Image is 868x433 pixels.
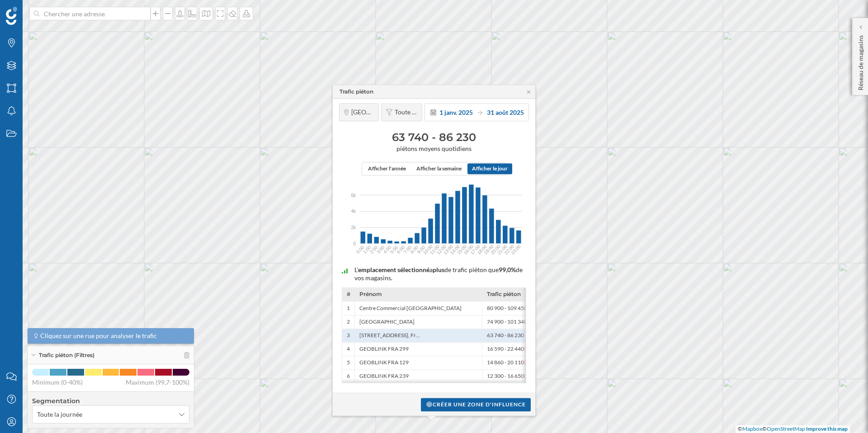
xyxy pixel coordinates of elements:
[472,165,508,173] span: Afficher le jour
[429,266,433,274] span: a
[439,108,473,116] span: 1 janv. 2025
[340,88,373,96] div: Trafic piéton
[358,266,429,274] span: emplacement sélectionné
[369,245,379,254] text: 2:00
[382,245,392,254] text: 4:00
[443,244,454,255] text: 13:00
[6,7,17,25] img: Logo Geoblink
[487,373,540,380] span: 12 300 - 16 650
[351,208,356,215] span: 4k
[487,332,526,339] span: 63 740 - 86 230
[359,305,462,312] span: Centre Commercial [GEOGRAPHIC_DATA]
[359,373,409,380] span: GEOBLINK FRA 239
[359,319,415,326] span: [GEOGRAPHIC_DATA]
[354,266,523,282] span: de vos magasins.
[126,378,189,387] span: Maximum (99,7-100%)
[347,346,350,353] span: 4
[510,244,522,255] text: 23:00
[476,244,488,255] text: 18:00
[376,245,386,254] text: 3:00
[806,425,848,432] a: Improve this map
[487,305,545,312] span: 80 900 - 109 450
[410,245,420,254] text: 8:00
[351,224,356,231] span: 2k
[368,165,406,173] span: Afficher l'année
[359,346,409,353] span: GEOBLINK FRA 299
[487,319,545,326] span: 74 900 - 101 340
[499,266,516,274] span: 99,0%
[347,332,350,339] span: 3
[18,6,62,14] span: Assistance
[503,244,515,255] text: 22:00
[456,244,468,255] text: 15:00
[856,32,865,90] p: Réseau de magasins
[359,291,382,298] span: Prénom
[37,410,82,419] span: Toute la journée
[463,244,475,255] text: 16:00
[433,266,444,274] span: plus
[416,245,426,254] text: 9:00
[395,108,417,116] span: Toute la journée
[403,245,413,254] text: 7:00
[32,378,83,387] span: Minimum (0-40%)
[444,266,499,274] span: de trafic piéton que
[767,425,805,432] a: OpenStreetMap
[483,244,495,255] text: 19:00
[347,305,350,312] span: 1
[355,245,365,254] text: 0:00
[396,245,406,254] text: 6:00
[347,291,350,298] span: #
[347,373,350,380] span: 6
[742,425,762,432] a: Mapbox
[487,108,524,116] span: 31 août 2025
[487,291,521,298] span: Trafic piéton
[351,192,356,198] span: 6k
[429,244,441,255] text: 11:00
[353,240,356,247] span: 0
[32,396,189,405] h4: Segmentation
[422,244,434,255] text: 10:00
[347,359,350,367] span: 5
[359,332,420,339] span: [STREET_ADDRESS], Fr…
[436,244,448,255] text: 12:00
[39,351,94,359] span: Trafic piéton (Filtres)
[490,244,501,255] text: 20:00
[347,319,350,326] span: 2
[342,268,348,273] img: intelligent_assistant_bucket_2.svg
[416,165,462,173] span: Afficher la semaine
[487,359,540,367] span: 14 860 - 20 110
[470,244,481,255] text: 17:00
[362,245,372,254] text: 1:00
[389,245,399,254] text: 5:00
[337,130,531,145] h3: 63 740 - 86 230
[354,266,358,274] span: L'
[449,244,461,255] text: 14:00
[351,108,374,116] span: [GEOGRAPHIC_DATA]
[736,425,850,433] div: © ©
[337,145,531,153] span: piétons moyens quotidiens
[487,346,540,353] span: 16 590 - 22 440
[40,331,157,340] span: Cliquez sur une rue pour analyser le trafic
[496,244,508,255] text: 21:00
[359,359,409,367] span: GEOBLINK FRA 129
